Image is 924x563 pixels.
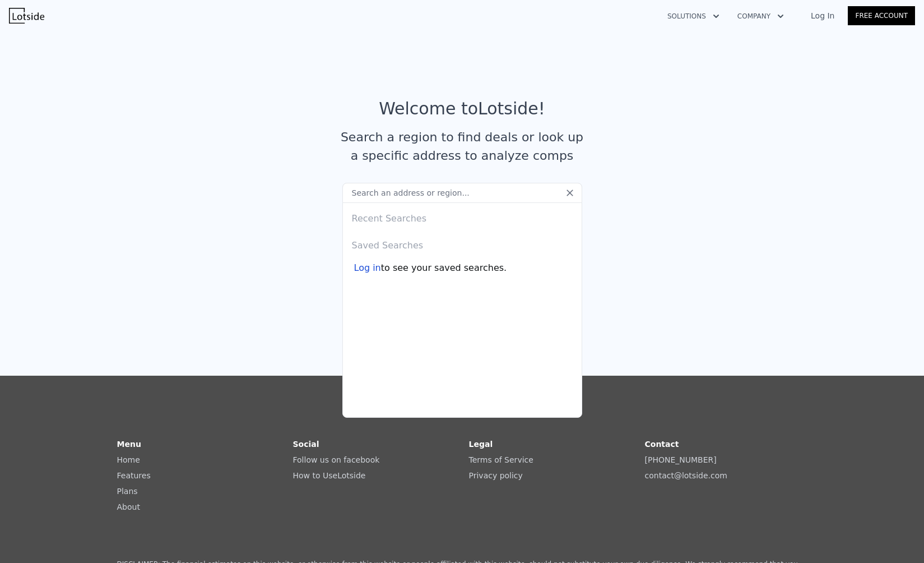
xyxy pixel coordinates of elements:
[379,99,545,119] div: Welcome to Lotside !
[293,471,366,480] a: How to UseLotside
[797,10,848,21] a: Log In
[337,128,588,165] div: Search a region to find deals or look up a specific address to analyze comps
[658,6,728,26] button: Solutions
[469,455,533,464] a: Terms of Service
[469,440,493,449] strong: Legal
[117,440,141,449] strong: Menu
[645,440,679,449] strong: Contact
[347,230,577,257] div: Saved Searches
[848,6,915,25] a: Free Account
[347,203,577,230] div: Recent Searches
[645,455,717,464] a: [PHONE_NUMBER]
[728,6,793,26] button: Company
[293,455,380,464] a: Follow us on facebook
[354,261,381,275] div: Log in
[381,261,507,275] span: to see your saved searches.
[117,455,140,464] a: Home
[342,183,582,203] input: Search an address or region...
[645,471,727,480] a: contact@lotside.com
[117,502,140,511] a: About
[293,440,319,449] strong: Social
[117,471,151,480] a: Features
[469,471,523,480] a: Privacy policy
[117,487,138,496] a: Plans
[9,8,44,24] img: Lotside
